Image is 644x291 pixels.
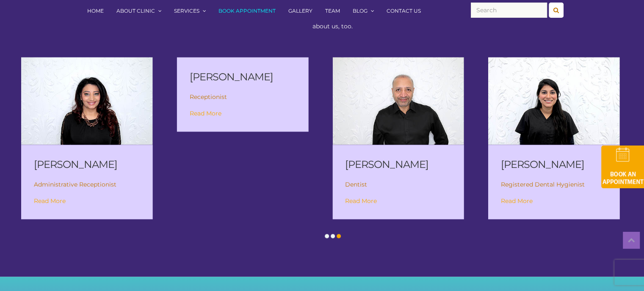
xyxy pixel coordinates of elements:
a: Read More [190,110,221,117]
a: [PERSON_NAME] [501,158,584,170]
a: Read More [345,197,377,205]
a: Read More [34,197,66,205]
a: [PERSON_NAME] [34,158,117,170]
a: [PERSON_NAME] [190,71,273,83]
span: Receptionist [190,93,227,101]
span: Registered Dental Hygienist [501,181,585,188]
input: Search [471,3,547,18]
a: Read More [501,197,533,205]
a: [PERSON_NAME] [345,158,428,170]
img: book-an-appointment-hod-gld.png [601,145,644,188]
span: Dentist [345,181,367,188]
span: Administrative Receptionist [34,181,116,188]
